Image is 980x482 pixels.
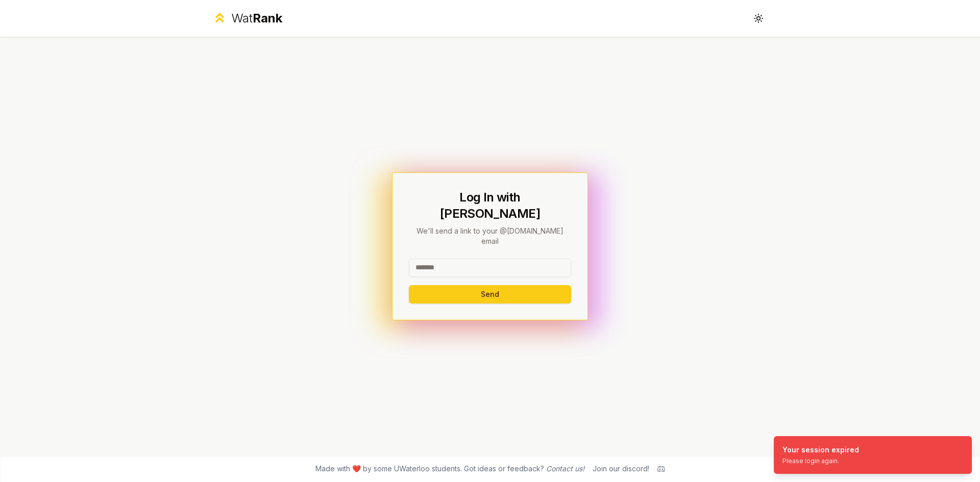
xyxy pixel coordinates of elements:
[546,464,584,473] a: Contact us!
[782,445,859,455] div: Your session expired
[409,189,571,222] h1: Log In with [PERSON_NAME]
[409,226,571,246] p: We'll send a link to your @[DOMAIN_NAME] email
[253,11,282,26] span: Rank
[315,464,584,474] span: Made with ❤️ by some UWaterloo students. Got ideas or feedback?
[782,457,859,465] div: Please login again.
[231,10,282,27] div: Wat
[212,10,282,27] a: WatRank
[593,464,649,474] div: Join our discord!
[409,285,571,303] button: Send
